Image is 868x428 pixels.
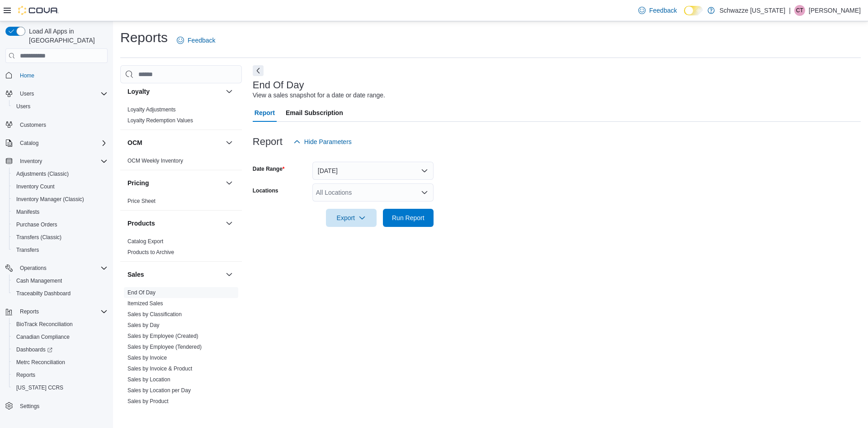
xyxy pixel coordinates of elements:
span: Inventory [16,156,108,167]
a: Adjustments (Classic) [13,168,72,179]
p: Schwazze [US_STATE] [719,5,785,16]
span: Purchase Orders [13,219,108,230]
span: Transfers (Classic) [16,234,61,241]
span: Reports [16,306,108,317]
button: Transfers [9,244,111,256]
button: BioTrack Reconciliation [9,318,111,331]
a: Sales by Classification [127,311,182,317]
span: Sales by Invoice [127,354,167,361]
a: Sales by Location [127,376,170,383]
span: Users [13,101,108,112]
span: Transfers (Classic) [13,232,108,243]
span: Catalog [20,139,38,147]
button: Pricing [224,178,235,188]
a: Dashboards [13,344,56,355]
button: Operations [2,262,111,274]
span: Traceabilty Dashboard [16,290,71,297]
button: [DATE] [312,162,434,180]
button: Customers [2,118,111,131]
span: Feedback [649,6,677,15]
span: Operations [20,264,47,272]
button: Users [16,88,38,99]
span: Sales by Location per Day [127,387,191,394]
span: Inventory Count [16,183,55,190]
h3: Pricing [127,178,149,188]
button: Settings [2,399,111,413]
button: Reports [9,369,111,381]
span: Sales by Product [127,398,169,405]
span: Sales by Day [127,322,160,329]
button: Hide Parameters [290,133,355,151]
a: [US_STATE] CCRS [13,382,67,393]
a: Sales by Invoice [127,355,167,361]
p: [PERSON_NAME] [809,5,861,16]
button: Catalog [16,138,42,149]
span: Sales by Employee (Created) [127,332,198,340]
span: [US_STATE] CCRS [16,384,63,391]
button: Catalog [2,137,111,149]
a: Sales by Employee (Created) [127,333,198,339]
a: Sales by Product [127,398,169,404]
a: Transfers [13,245,42,255]
span: Inventory Manager (Classic) [13,194,108,205]
button: Manifests [9,206,111,218]
div: Pricing [120,196,242,210]
a: Price Sheet [127,198,156,204]
div: Loyalty [120,104,242,130]
span: Export [331,209,371,227]
span: Load All Apps in [GEOGRAPHIC_DATA] [25,27,108,45]
a: Home [16,70,38,81]
span: BioTrack Reconciliation [16,321,73,328]
button: Sales [127,270,222,279]
span: Cash Management [13,275,108,286]
span: Transfers [13,245,108,255]
span: Users [16,103,30,110]
a: Catalog Export [127,238,163,245]
button: Export [326,209,377,227]
button: Users [9,100,111,113]
span: Settings [20,403,39,410]
button: Reports [2,305,111,318]
span: Cash Management [16,277,62,284]
button: Pricing [127,178,222,188]
span: Adjustments (Classic) [16,170,69,178]
div: Products [120,236,242,261]
button: Home [2,68,111,82]
button: Adjustments (Classic) [9,168,111,180]
button: Transfers (Classic) [9,231,111,244]
a: Sales by Invoice & Product [127,365,192,372]
button: Purchase Orders [9,218,111,231]
span: Catalog [16,138,108,149]
button: Users [2,87,111,100]
a: Loyalty Redemption Values [127,117,193,124]
button: OCM [224,137,235,148]
span: Canadian Compliance [13,332,108,342]
span: Reports [20,308,39,315]
button: Inventory [2,155,111,168]
span: Home [20,72,34,79]
span: Dashboards [13,344,108,355]
a: Itemized Sales [127,300,163,307]
a: Reports [13,370,39,380]
h3: Sales [127,270,144,279]
h3: OCM [127,138,142,147]
a: OCM Weekly Inventory [127,158,183,164]
a: Products to Archive [127,249,174,255]
span: Dashboards [16,346,52,353]
span: Canadian Compliance [16,333,70,341]
button: Loyalty [224,86,235,97]
button: Next [253,65,264,76]
span: Users [16,88,108,99]
span: Traceabilty Dashboard [13,288,108,299]
a: Sales by Location per Day [127,387,191,394]
span: Washington CCRS [13,382,108,393]
span: Sales by Classification [127,311,182,318]
a: Customers [16,120,50,130]
button: [US_STATE] CCRS [9,381,111,394]
span: BioTrack Reconciliation [13,319,108,330]
span: Sales by Location [127,376,170,383]
a: Users [13,101,34,112]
